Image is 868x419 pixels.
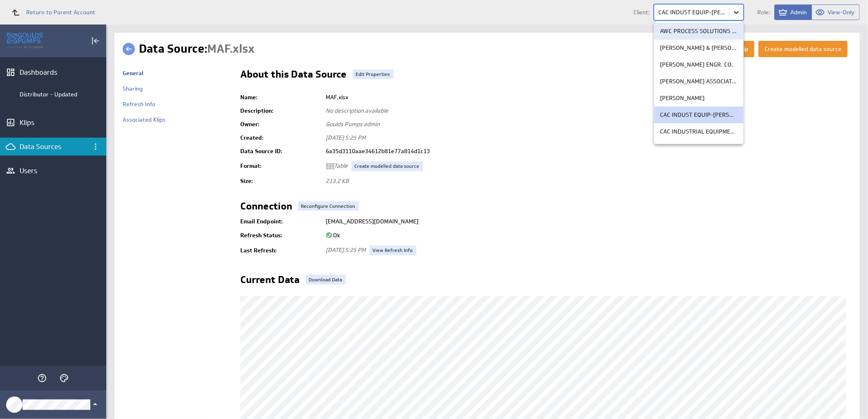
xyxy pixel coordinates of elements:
p: CAC INDUSTRIAL EQUIPMENT [660,127,737,136]
p: [PERSON_NAME] & [PERSON_NAME]-[US_STATE] [660,44,737,52]
p: AWC PROCESS SOLUTIONS LTD [660,27,737,36]
p: [PERSON_NAME] [660,94,705,103]
p: CAC INDUST EQUIP-[PERSON_NAME] [660,111,737,119]
p: [PERSON_NAME] ENGR. CO. [660,60,734,69]
p: [PERSON_NAME] ASSOCIATES [660,77,737,86]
